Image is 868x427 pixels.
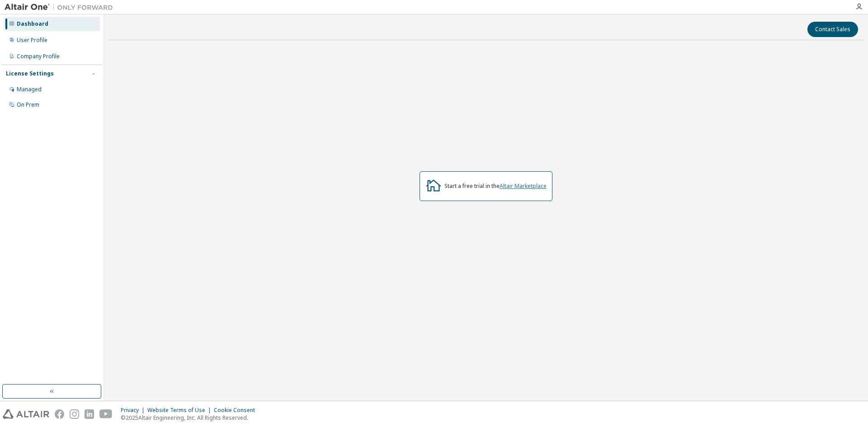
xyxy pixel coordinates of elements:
img: facebook.svg [55,409,64,419]
img: linkedin.svg [85,409,94,419]
div: Start a free trial in the [444,183,547,190]
div: Privacy [121,407,147,414]
button: Contact Sales [807,22,858,37]
img: Altair One [5,3,118,12]
div: License Settings [6,70,54,77]
a: Altair Marketplace [500,182,547,190]
div: Dashboard [17,20,48,28]
p: © 2025 Altair Engineering, Inc. All Rights Reserved. [121,414,260,422]
div: On Prem [17,101,39,108]
img: instagram.svg [70,409,79,419]
div: Company Profile [17,53,60,60]
div: Managed [17,86,42,93]
div: Website Terms of Use [147,407,214,414]
div: User Profile [17,37,47,44]
div: Cookie Consent [214,407,260,414]
img: youtube.svg [99,409,113,419]
img: altair_logo.svg [3,409,49,419]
